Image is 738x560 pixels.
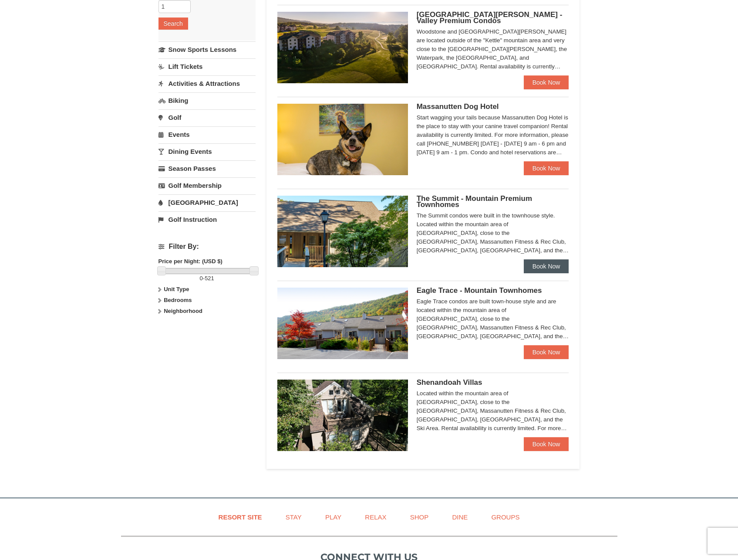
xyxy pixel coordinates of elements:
span: Shenandoah Villas [417,378,482,387]
img: 19218983-1-9b289e55.jpg [277,288,408,359]
a: Book Now [524,161,569,175]
a: Golf Instruction [158,211,256,227]
a: Resort Site [208,507,273,527]
a: Shop [399,507,440,527]
div: Woodstone and [GEOGRAPHIC_DATA][PERSON_NAME] are located outside of the "Kettle" mountain area an... [417,27,569,71]
div: Start wagging your tails because Massanutten Dog Hotel is the place to stay with your canine trav... [417,113,569,157]
a: Stay [275,507,313,527]
a: Book Now [524,75,569,89]
a: Season Passes [158,160,256,176]
strong: Neighborhood [164,308,202,314]
img: 19219034-1-0eee7e00.jpg [277,196,408,267]
span: 521 [205,275,214,282]
img: 27428181-5-81c892a3.jpg [277,104,408,175]
strong: Price per Night: (USD $) [158,258,222,265]
div: The Summit condos were built in the townhouse style. Located within the mountain area of [GEOGRAP... [417,211,569,255]
a: Dine [441,507,479,527]
a: Play [314,507,352,527]
a: Lift Tickets [158,58,256,75]
span: The Summit - Mountain Premium Townhomes [417,194,532,209]
a: Golf Membership [158,177,256,193]
a: Book Now [524,259,569,273]
a: Book Now [524,437,569,451]
span: Eagle Trace - Mountain Townhomes [417,286,542,295]
a: Golf [158,109,256,126]
a: Activities & Attractions [158,75,256,92]
a: Events [158,126,256,143]
a: Biking [158,92,256,109]
button: Search [158,17,188,30]
div: Eagle Trace condos are built town-house style and are located within the mountain area of [GEOGRA... [417,297,569,341]
span: [GEOGRAPHIC_DATA][PERSON_NAME] - Valley Premium Condos [417,10,563,25]
span: Massanutten Dog Hotel [417,102,499,111]
img: 19219041-4-ec11c166.jpg [277,12,408,83]
h4: Filter By: [158,243,256,251]
div: Located within the mountain area of [GEOGRAPHIC_DATA], close to the [GEOGRAPHIC_DATA], Massanutte... [417,389,569,433]
strong: Bedrooms [164,297,192,303]
a: Relax [354,507,397,527]
strong: Unit Type [164,286,189,292]
a: Groups [480,507,530,527]
a: [GEOGRAPHIC_DATA] [158,194,256,210]
a: Snow Sports Lessons [158,41,256,58]
img: 19219019-2-e70bf45f.jpg [277,380,408,451]
a: Book Now [524,345,569,359]
a: Dining Events [158,143,256,160]
span: 0 [200,275,203,282]
label: - [158,274,256,283]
